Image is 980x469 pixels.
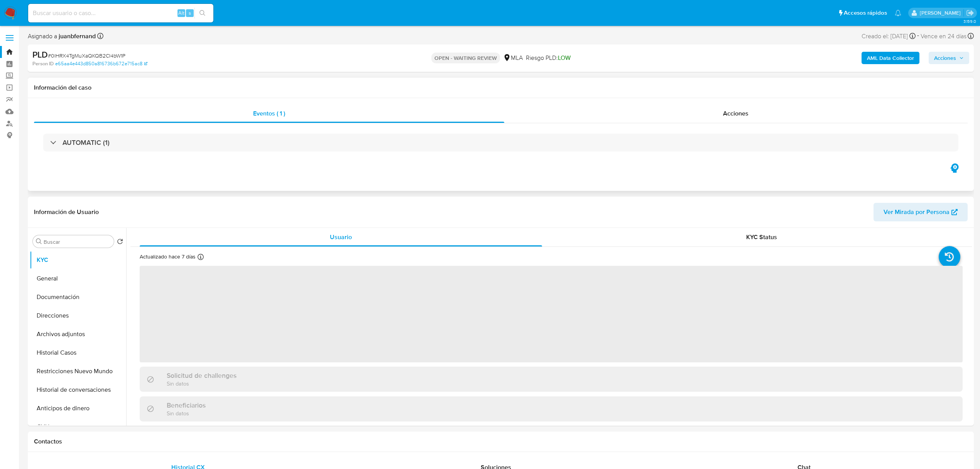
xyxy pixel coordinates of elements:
[55,60,147,67] a: e65aa4e443d850a816736b672e715ac8
[189,9,191,17] span: s
[874,203,968,221] button: Ver Mirada por Persona
[63,138,110,147] h3: AUTOMATIC (1)
[862,31,916,41] div: Creado el: [DATE]
[862,52,919,64] button: AML Data Collector
[844,9,887,17] span: Accesos rápidos
[867,52,914,64] b: AML Data Collector
[43,134,958,151] div: AUTOMATIC (1)
[884,203,950,221] span: Ver Mirada por Persona
[32,48,48,61] b: PLD
[30,399,126,418] button: Anticipos de dinero
[929,52,969,64] button: Acciones
[723,109,749,118] span: Acciones
[503,54,523,62] div: MLA
[30,381,126,399] button: Historial de conversaciones
[117,238,123,247] button: Volver al orden por defecto
[30,343,126,362] button: Historial Casos
[28,32,96,41] span: Asignado a
[167,380,237,387] p: Sin datos
[431,53,500,63] p: OPEN - WAITING REVIEW
[253,109,285,118] span: Eventos ( 1 )
[30,306,126,325] button: Direcciones
[140,266,963,362] span: ‌
[167,401,206,410] h3: Beneficiarios
[526,54,571,62] span: Riesgo PLD:
[30,362,126,381] button: Restricciones Nuevo Mundo
[895,10,901,16] a: Notificaciones
[917,31,919,41] span: -
[30,325,126,343] button: Archivos adjuntos
[30,251,126,269] button: KYC
[167,371,237,380] h3: Solicitud de challenges
[34,84,968,92] h1: Información del caso
[920,9,963,17] p: juanbautista.fernandez@mercadolibre.com
[140,367,963,392] div: Solicitud de challengesSin datos
[746,233,777,241] span: KYC Status
[28,8,213,18] input: Buscar usuario o caso...
[966,9,974,17] a: Salir
[44,238,111,245] input: Buscar
[558,53,571,62] span: LOW
[34,208,99,216] h1: Información de Usuario
[178,9,184,17] span: Alt
[194,8,210,19] button: search-icon
[921,32,966,41] span: Vence en 24 días
[30,269,126,288] button: General
[32,60,54,67] b: Person ID
[140,253,196,260] p: Actualizado hace 7 días
[57,32,96,41] b: juanbfernand
[34,438,968,445] h1: Contactos
[140,396,963,421] div: BeneficiariosSin datos
[934,52,956,64] span: Acciones
[36,238,42,245] button: Buscar
[330,233,352,241] span: Usuario
[30,418,126,436] button: CVU
[48,52,125,59] span: # 0lHRX4TgMuXaQKQB2Cl4bW1P
[30,288,126,306] button: Documentación
[167,410,206,417] p: Sin datos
